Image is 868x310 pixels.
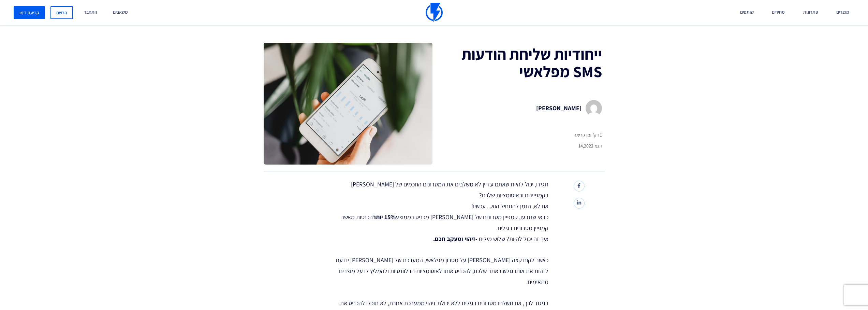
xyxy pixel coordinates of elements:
[433,235,475,243] strong: זיהוי ומעקב חכם.
[327,179,548,244] p: תגידו, יכול להיות שאתם עדיין לא משלבים את המסרונים החכמים של [PERSON_NAME] בקמפיינים ובאוטומציות ...
[574,131,602,138] span: 1 דק' זמן קריאה
[327,255,548,287] p: כאשר לקוח קצה [PERSON_NAME] על מסרון מפלאשי, המערכת של [PERSON_NAME] יודעת לזהות את אותו גולש באת...
[14,6,45,19] a: קביעת דמו
[536,103,582,114] p: [PERSON_NAME]
[435,45,602,80] h1: ייחודיות שליחת הודעות SMS מפלאשי
[50,6,73,19] a: הרשם
[574,142,602,149] span: דצמ 14,2022
[373,213,396,221] strong: 15% יותר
